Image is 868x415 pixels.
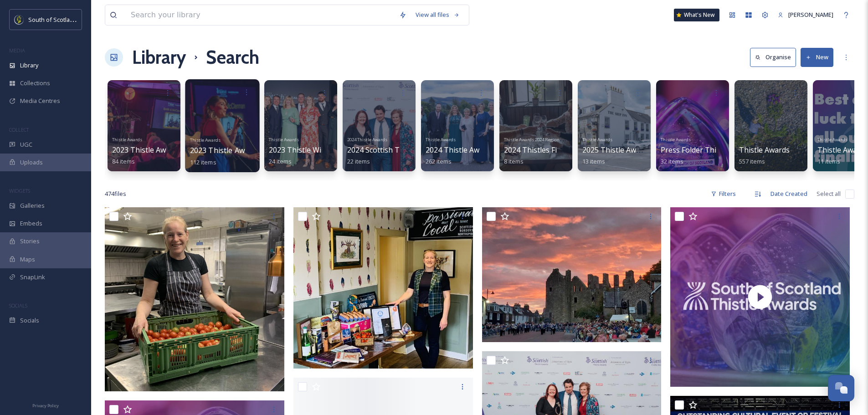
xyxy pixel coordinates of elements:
[817,157,840,165] span: 11 items
[105,190,126,198] span: 474 file s
[20,273,45,282] span: SnapLink
[20,201,45,210] span: Galleries
[20,316,39,325] span: Socials
[269,137,299,143] span: Thistle Awards
[347,137,387,143] span: 2024 Thistle Awards
[661,137,691,143] span: Thistle Awards
[20,79,50,87] span: Collections
[347,134,498,165] a: 2024 Thistle Awards2024 Scottish Thistle Awards National Finals22 items
[817,190,841,198] span: Select all
[504,134,602,165] a: Thistle Awards 2024 Regional Finalists2024 Thistles Finalist Photos8 items
[582,137,612,143] span: Thistle Awards
[20,255,35,264] span: Maps
[32,400,59,410] a: Privacy Policy
[132,44,186,71] a: Library
[426,137,456,143] span: Thistle Awards
[9,126,29,133] span: COLLECT
[766,185,812,203] div: Date Created
[28,15,132,24] span: South of Scotland Destination Alliance
[112,145,205,155] span: 2023 Thistle Awards Album
[661,145,755,155] span: Press Folder Thistle Awards
[739,146,790,165] a: Thistle Awards557 items
[504,145,602,155] span: 2024 Thistles Finalist Photos
[661,157,683,165] span: 32 items
[112,137,142,143] span: Thistle Awards
[269,134,341,165] a: Thistle Awards2023 Thistle Winners24 items
[426,157,452,165] span: 262 items
[504,137,582,143] span: Thistle Awards 2024 Regional Finalists
[674,9,719,21] a: What's New
[9,187,30,194] span: WIDGETS
[15,15,24,24] img: images.jpeg
[20,97,60,105] span: Media Centres
[426,134,494,165] a: Thistle Awards2024 Thistle Awards262 items
[788,10,833,19] span: [PERSON_NAME]
[20,61,38,70] span: Library
[20,140,32,149] span: UGC
[9,47,25,54] span: MEDIA
[20,237,40,246] span: Stories
[293,207,473,368] img: katrina-thistles2.jpeg
[112,157,135,165] span: 84 items
[9,302,27,309] span: SOCIALS
[661,134,755,165] a: Thistle AwardsPress Folder Thistle Awards32 items
[504,157,524,165] span: 8 items
[773,6,838,24] a: [PERSON_NAME]
[582,157,605,165] span: 13 items
[20,219,42,228] span: Embeds
[347,145,498,155] span: 2024 Scottish Thistle Awards National Finals
[828,375,854,401] button: Open Chat
[112,134,205,165] a: Thistle Awards2023 Thistle Awards Album84 items
[190,145,324,155] span: 2023 Thistle Awards Event Photos ALL
[190,158,216,166] span: 112 items
[20,158,43,167] span: Uploads
[817,137,847,143] span: Thistle Awards
[482,207,662,342] img: kirkcudbrightsummerfest-thistles.jpg
[739,145,790,155] span: Thistle Awards
[582,145,651,155] span: 2025 Thistle Awards
[411,6,464,24] a: View all files
[801,48,833,67] button: New
[105,207,284,391] img: katrina-thistles.jpeg
[739,157,765,165] span: 557 items
[206,44,259,71] h1: Search
[126,5,395,25] input: Search your library
[269,145,341,155] span: 2023 Thistle Winners
[706,185,740,203] div: Filters
[190,137,221,143] span: Thistle Awards
[190,134,324,166] a: Thistle Awards2023 Thistle Awards Event Photos ALL112 items
[32,403,59,409] span: Privacy Policy
[582,134,651,165] a: Thistle Awards2025 Thistle Awards13 items
[269,157,292,165] span: 24 items
[670,207,850,387] img: thumbnail
[750,48,796,67] button: Organise
[347,157,370,165] span: 22 items
[750,48,801,67] a: Organise
[426,145,494,155] span: 2024 Thistle Awards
